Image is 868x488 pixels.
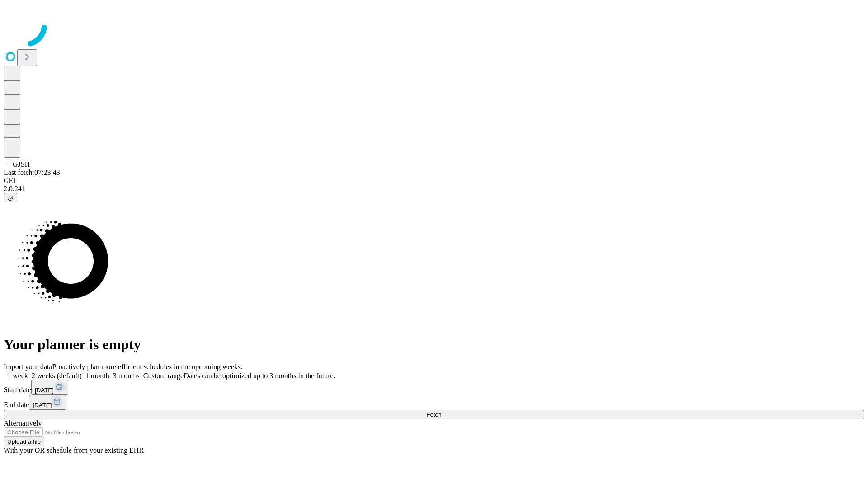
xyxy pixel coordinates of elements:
[426,411,441,418] span: Fetch
[4,419,42,427] span: Alternatively
[35,387,54,394] span: [DATE]
[29,395,66,410] button: [DATE]
[4,395,864,410] div: End date
[4,437,44,446] button: Upload a file
[4,193,17,202] button: @
[7,194,14,201] span: @
[113,372,140,380] span: 3 months
[4,177,864,185] div: GEI
[184,372,335,380] span: Dates can be optimized up to 3 months in the future.
[4,380,864,395] div: Start date
[4,363,52,371] span: Import your data
[4,336,864,353] h1: Your planner is empty
[143,372,184,380] span: Custom range
[33,402,52,408] span: [DATE]
[7,372,28,380] span: 1 week
[13,160,30,168] span: GJSH
[4,185,864,193] div: 2.0.241
[85,372,109,380] span: 1 month
[52,363,242,371] span: Proactively plan more efficient schedules in the upcoming weeks.
[4,446,144,454] span: With your OR schedule from your existing EHR
[4,169,60,176] span: Last fetch: 07:23:43
[4,410,864,419] button: Fetch
[31,380,68,395] button: [DATE]
[32,372,82,380] span: 2 weeks (default)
